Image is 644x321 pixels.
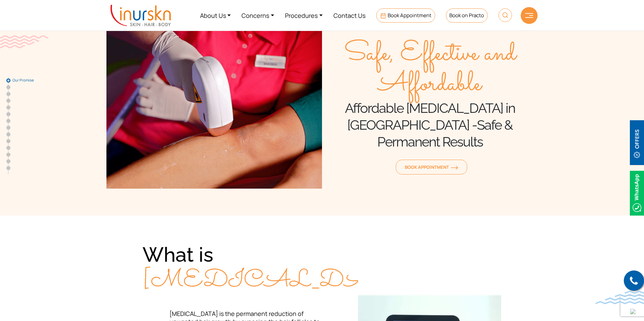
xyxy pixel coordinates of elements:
[630,171,644,216] img: Whatsappicon
[322,39,538,100] span: Safe, Effective and Affordable
[328,3,371,28] a: Contact Us
[449,12,484,19] span: Book on Practo
[110,5,171,26] img: inurskn-logo
[12,78,46,82] span: Our Promise
[236,3,280,28] a: Concerns
[396,160,467,174] a: Book Appointmentorange-arrow
[6,78,10,83] a: Our Promise
[405,164,458,170] span: Book Appointment
[280,3,328,28] a: Procedures
[451,166,458,170] img: orange-arrow
[376,8,435,23] a: Book Appointment
[142,243,322,296] h2: What is
[525,13,533,18] img: hamLine.svg
[630,309,636,314] img: up-blue-arrow.svg
[388,12,431,19] span: Book Appointment
[630,120,644,165] img: offerBt
[630,189,644,196] a: Whatsappicon
[322,100,538,150] h1: Affordable [MEDICAL_DATA] in [GEOGRAPHIC_DATA] -Safe & Permanent Results
[498,8,512,22] img: HeaderSearch
[446,8,488,23] a: Book on Practo
[595,291,644,304] img: bluewave
[195,3,236,28] a: About Us
[142,263,423,299] span: [MEDICAL_DATA]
